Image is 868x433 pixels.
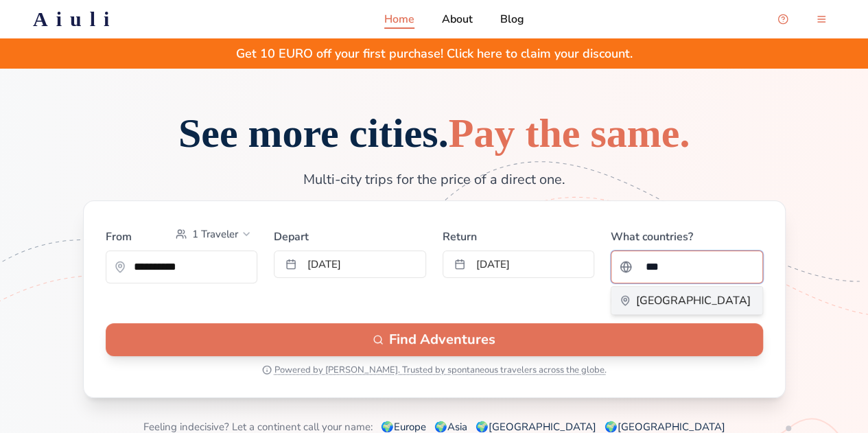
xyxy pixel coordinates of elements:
[442,11,473,27] a: About
[500,11,524,27] a: Blog
[611,223,763,245] label: What countries?
[262,364,607,375] button: Powered by [PERSON_NAME]. Trusted by spontaneous travelers across the globe.
[449,110,690,156] span: Pay the same.
[178,110,690,156] span: See more cities.
[637,253,754,281] input: Search for a country
[274,364,607,375] span: Powered by [PERSON_NAME]. Trusted by spontaneous travelers across the globe.
[636,292,751,309] p: [GEOGRAPHIC_DATA]
[274,250,426,278] button: [DATE]
[384,11,414,27] a: Home
[769,5,797,33] button: Open support chat
[192,227,238,241] span: 1 Traveler
[170,223,257,245] button: Select passengers
[443,250,595,278] button: [DATE]
[33,7,117,32] h2: Aiuli
[274,223,426,245] label: Depart
[11,7,139,32] a: Aiuli
[808,5,835,33] button: menu-button
[106,229,132,245] label: From
[106,323,763,356] button: Find Adventures
[204,170,665,189] p: Multi-city trips for the price of a direct one.
[443,223,595,245] label: Return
